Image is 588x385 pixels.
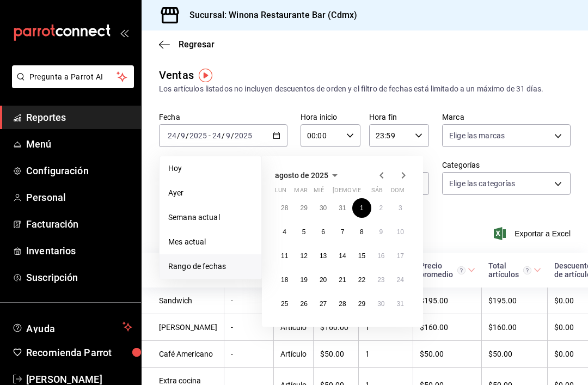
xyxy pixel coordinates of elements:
td: - [224,288,274,314]
abbr: miércoles [314,187,324,198]
button: 28 de agosto de 2025 [333,294,352,314]
button: 29 de agosto de 2025 [352,294,371,314]
label: Marca [442,113,571,121]
button: 16 de agosto de 2025 [371,246,390,266]
abbr: 30 de agosto de 2025 [377,300,384,308]
button: 31 de agosto de 2025 [391,294,410,314]
label: Categorías [442,161,571,169]
button: 15 de agosto de 2025 [352,246,371,266]
span: Ayuda [26,320,118,333]
img: Tooltip marker [199,69,212,82]
span: Recomienda Parrot [26,345,132,360]
button: Regresar [159,39,215,50]
abbr: 1 de agosto de 2025 [360,204,364,212]
input: -- [167,131,177,140]
abbr: 23 de agosto de 2025 [377,276,384,284]
button: 26 de agosto de 2025 [294,294,313,314]
button: 27 de agosto de 2025 [314,294,333,314]
input: -- [225,131,231,140]
span: Suscripción [26,270,132,285]
button: 31 de julio de 2025 [333,198,352,218]
td: - [224,341,274,368]
svg: Precio promedio = Total artículos / cantidad [457,266,465,274]
button: 22 de agosto de 2025 [352,270,371,290]
span: - [209,131,211,140]
button: 10 de agosto de 2025 [391,222,410,242]
button: 11 de agosto de 2025 [275,246,294,266]
button: 18 de agosto de 2025 [275,270,294,290]
abbr: 19 de agosto de 2025 [300,276,307,284]
abbr: 2 de agosto de 2025 [379,204,383,212]
abbr: jueves [333,187,397,198]
abbr: 17 de agosto de 2025 [397,252,404,260]
span: Regresar [179,39,215,50]
button: 25 de agosto de 2025 [275,294,294,314]
abbr: 21 de agosto de 2025 [339,276,346,284]
abbr: 31 de agosto de 2025 [397,300,404,308]
button: 14 de agosto de 2025 [333,246,352,266]
button: 4 de agosto de 2025 [275,222,294,242]
button: 7 de agosto de 2025 [333,222,352,242]
input: -- [212,131,222,140]
span: Rango de fechas [168,261,253,272]
abbr: 12 de agosto de 2025 [300,252,307,260]
span: Personal [26,190,132,205]
abbr: 22 de agosto de 2025 [358,276,365,284]
td: $160.00 [413,314,482,341]
abbr: 10 de agosto de 2025 [397,228,404,236]
abbr: 3 de agosto de 2025 [399,204,402,212]
button: 28 de julio de 2025 [275,198,294,218]
span: agosto de 2025 [275,171,328,180]
td: $50.00 [314,341,359,368]
input: ---- [234,131,253,140]
span: Reportes [26,110,132,125]
td: Artículo [274,341,314,368]
button: 5 de agosto de 2025 [294,222,313,242]
span: Inventarios [26,243,132,258]
abbr: 15 de agosto de 2025 [358,252,365,260]
abbr: 26 de agosto de 2025 [300,300,307,308]
span: Semana actual [168,212,253,223]
td: 1 [359,314,413,341]
abbr: 24 de agosto de 2025 [397,276,404,284]
span: Pregunta a Parrot AI [29,71,117,83]
button: Exportar a Excel [496,227,571,240]
span: Elige las categorías [449,178,516,189]
span: / [186,131,189,140]
abbr: 7 de agosto de 2025 [341,228,345,236]
label: Hora fin [369,113,429,121]
span: Elige las marcas [449,130,505,141]
label: Hora inicio [301,113,360,121]
abbr: 18 de agosto de 2025 [281,276,288,284]
input: -- [180,131,186,140]
abbr: 6 de agosto de 2025 [321,228,325,236]
abbr: 16 de agosto de 2025 [377,252,384,260]
button: 13 de agosto de 2025 [314,246,333,266]
abbr: viernes [352,187,361,198]
span: Menú [26,137,132,151]
span: Ayer [168,187,253,199]
span: Total artículos [488,261,541,279]
td: $160.00 [314,314,359,341]
span: Hoy [168,163,253,174]
td: Sandwich [142,288,224,314]
abbr: 31 de julio de 2025 [339,204,346,212]
button: 8 de agosto de 2025 [352,222,371,242]
abbr: 28 de julio de 2025 [281,204,288,212]
abbr: 13 de agosto de 2025 [320,252,327,260]
span: / [231,131,234,140]
div: Los artículos listados no incluyen descuentos de orden y el filtro de fechas está limitado a un m... [159,83,571,95]
button: 23 de agosto de 2025 [371,270,390,290]
button: 19 de agosto de 2025 [294,270,313,290]
button: agosto de 2025 [275,169,341,182]
abbr: domingo [391,187,405,198]
button: 30 de julio de 2025 [314,198,333,218]
td: Café Americano [142,341,224,368]
abbr: 29 de julio de 2025 [300,204,307,212]
td: 1 [359,341,413,368]
label: Fecha [159,113,287,121]
abbr: 5 de agosto de 2025 [302,228,306,236]
span: Facturación [26,217,132,231]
